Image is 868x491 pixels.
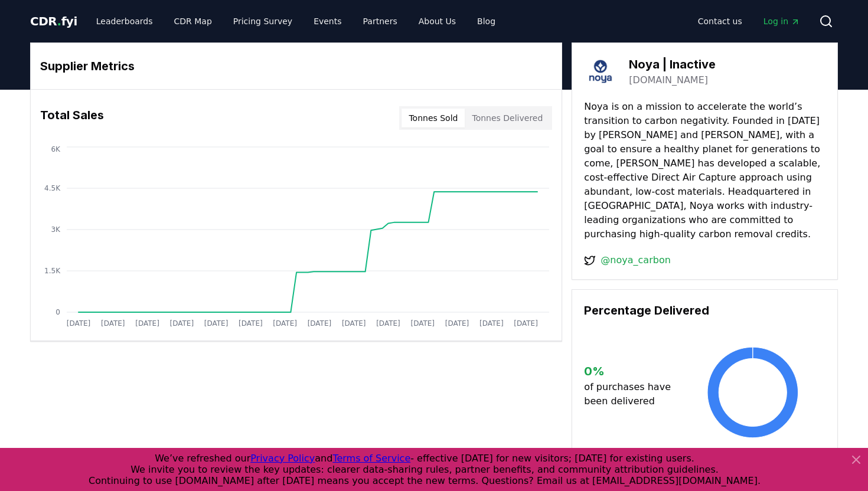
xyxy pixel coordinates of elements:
[342,319,366,328] tspan: [DATE]
[763,15,800,27] span: Log in
[40,106,104,130] h3: Total Sales
[67,319,91,328] tspan: [DATE]
[601,253,670,267] a: @noya_carbon
[688,11,752,32] a: Contact us
[170,319,194,328] tspan: [DATE]
[584,100,825,241] p: Noya is on a mission to accelerate the world’s transition to carbon negativity. Founded in [DATE]...
[44,184,61,192] tspan: 4.5K
[87,11,505,32] nav: Main
[273,319,297,328] tspan: [DATE]
[584,302,825,319] h3: Percentage Delivered
[465,109,550,127] button: Tonnes Delivered
[514,319,538,328] tspan: [DATE]
[376,319,400,328] tspan: [DATE]
[101,319,125,328] tspan: [DATE]
[308,319,332,328] tspan: [DATE]
[30,13,77,30] a: CDR.fyi
[56,308,60,316] tspan: 0
[754,11,810,32] a: Log in
[87,11,162,32] a: Leaderboards
[629,55,716,73] h3: Noya | Inactive
[30,14,77,28] span: CDR fyi
[445,319,469,328] tspan: [DATE]
[51,145,61,153] tspan: 6K
[204,319,229,328] tspan: [DATE]
[51,225,61,234] tspan: 3K
[354,11,407,32] a: Partners
[57,14,61,28] span: .
[224,11,302,32] a: Pricing Survey
[584,55,617,88] img: Noya | Inactive-logo
[688,11,810,32] nav: Main
[44,267,61,275] tspan: 1.5K
[468,11,505,32] a: Blog
[479,319,504,328] tspan: [DATE]
[165,11,221,32] a: CDR Map
[629,73,708,87] a: [DOMAIN_NAME]
[304,11,351,32] a: Events
[410,319,435,328] tspan: [DATE]
[584,362,680,380] h3: 0 %
[409,11,465,32] a: About Us
[239,319,263,328] tspan: [DATE]
[40,57,552,75] h3: Supplier Metrics
[402,109,465,127] button: Tonnes Sold
[135,319,159,328] tspan: [DATE]
[584,380,680,408] p: of purchases have been delivered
